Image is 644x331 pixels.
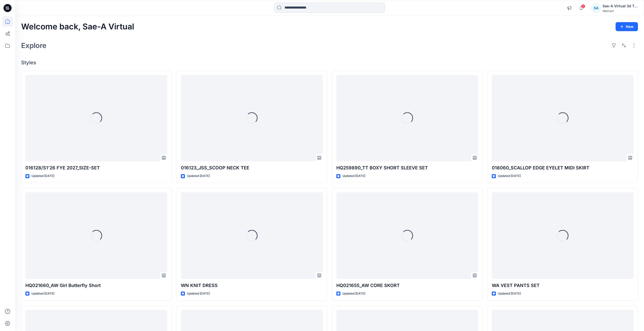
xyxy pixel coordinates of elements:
[25,282,167,289] p: HQ021660_AW Girl Butterfly Short
[498,291,521,296] p: Updated [DATE]
[602,9,638,13] div: Walmart
[187,173,210,179] p: Updated [DATE]
[25,164,167,171] p: 016128/S1'26 FYE 2027_SIZE-SET
[591,4,600,13] div: SA
[342,173,365,179] p: Updated [DATE]
[21,22,134,31] h2: Welcome back, Sae-A Virtual
[581,4,585,8] span: 2
[181,164,323,171] p: 016123_JSS_SCOOP NECK TEE
[31,291,54,296] p: Updated [DATE]
[342,291,365,296] p: Updated [DATE]
[602,3,638,9] div: Sae-A Virtual 3d Team
[31,173,54,179] p: Updated [DATE]
[21,41,47,50] h2: Explore
[181,282,323,289] p: WN KNIT DRESS
[616,22,638,31] button: New
[492,164,634,171] p: 018060_SCALLOP EDGE EYELET MIDI SKIRT
[336,282,478,289] p: HQ021655_AW CORE SKORT
[498,173,521,179] p: Updated [DATE]
[336,164,478,171] p: HQ259890_TT BOXY SHORT SLEEVE SET
[21,60,638,66] h4: Styles
[187,291,210,296] p: Updated [DATE]
[492,282,634,289] p: WA VEST PANTS SET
